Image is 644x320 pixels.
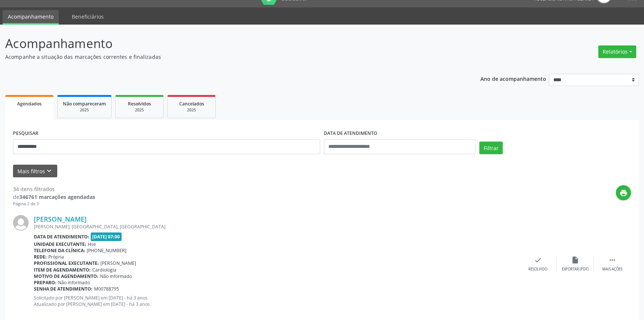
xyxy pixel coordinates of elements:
[5,53,449,61] p: Acompanhe a situação das marcações correntes e finalizadas
[87,247,126,254] span: [PHONE_NUMBER]
[608,256,616,264] i: 
[67,10,109,23] a: Beneficiários
[34,215,87,223] a: [PERSON_NAME]
[13,215,29,231] img: img
[34,224,519,230] div: [PERSON_NAME], [GEOGRAPHIC_DATA], [GEOGRAPHIC_DATA]
[34,260,99,266] b: Profissional executante:
[479,142,503,154] button: Filtrar
[534,256,542,264] i: check
[128,101,151,107] span: Resolvidos
[63,107,106,113] div: 2025
[598,45,636,58] button: Relatórios
[121,107,158,113] div: 2025
[619,189,628,197] i: print
[45,167,53,175] i: keyboard_arrow_down
[13,193,95,201] div: de
[34,267,91,273] b: Item de agendamento:
[571,256,579,264] i: insert_drive_file
[34,273,99,279] b: Motivo de agendamento:
[34,241,86,247] b: Unidade executante:
[100,273,132,279] span: Não informado
[13,201,95,207] div: Página 2 de 3
[324,128,377,139] label: DATA DE ATENDIMENTO
[13,128,38,139] label: PESQUISAR
[63,101,106,107] span: Não compareceram
[179,101,204,107] span: Cancelados
[3,10,59,25] a: Acompanhamento
[34,234,89,240] b: Data de atendimento:
[34,295,519,307] p: Solicitado por [PERSON_NAME] em [DATE] - há 3 anos Atualizado por [PERSON_NAME] em [DATE] - há 3 ...
[88,241,96,247] span: Hse
[48,254,64,260] span: Própria
[173,107,210,113] div: 2025
[602,267,622,272] div: Mais ações
[13,185,95,193] div: 34 itens filtrados
[528,267,547,272] div: Resolvido
[34,279,57,286] b: Preparo:
[616,185,631,200] button: print
[94,286,119,292] span: M00788795
[92,267,116,273] span: Cardiologia
[100,260,136,266] span: [PERSON_NAME]
[13,165,57,178] button: Mais filtroskeyboard_arrow_down
[480,74,546,83] p: Ano de acompanhamento
[91,232,122,241] span: [DATE] 07:00
[34,254,47,260] b: Rede:
[17,101,42,107] span: Agendados
[19,193,95,200] strong: 346761 marcações agendadas
[58,279,90,286] span: Não informado
[5,34,449,53] p: Acompanhamento
[34,286,93,292] b: Senha de atendimento:
[562,267,589,272] div: Exportar (PDF)
[34,247,85,254] b: Telefone da clínica:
